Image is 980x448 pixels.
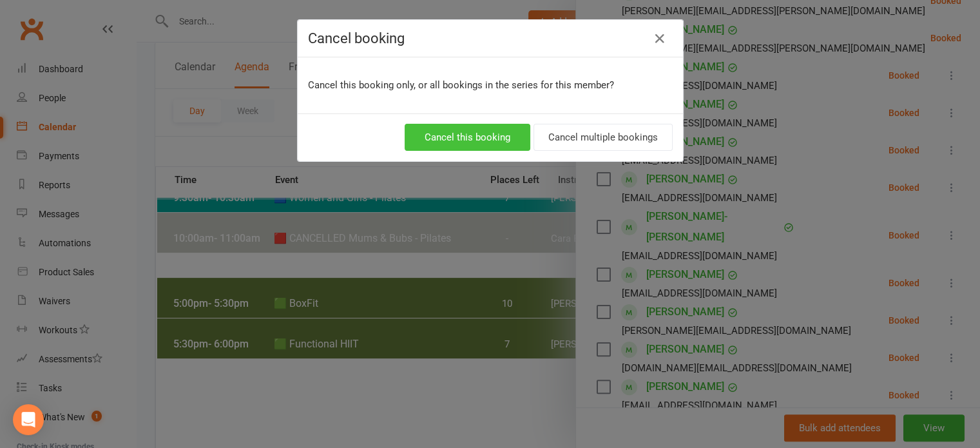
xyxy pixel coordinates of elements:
h4: Cancel booking [308,30,673,46]
button: Close [649,28,670,49]
button: Cancel this booking [405,124,530,151]
div: Open Intercom Messenger [13,404,44,435]
button: Cancel multiple bookings [533,124,673,151]
p: Cancel this booking only, or all bookings in the series for this member? [308,77,673,93]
